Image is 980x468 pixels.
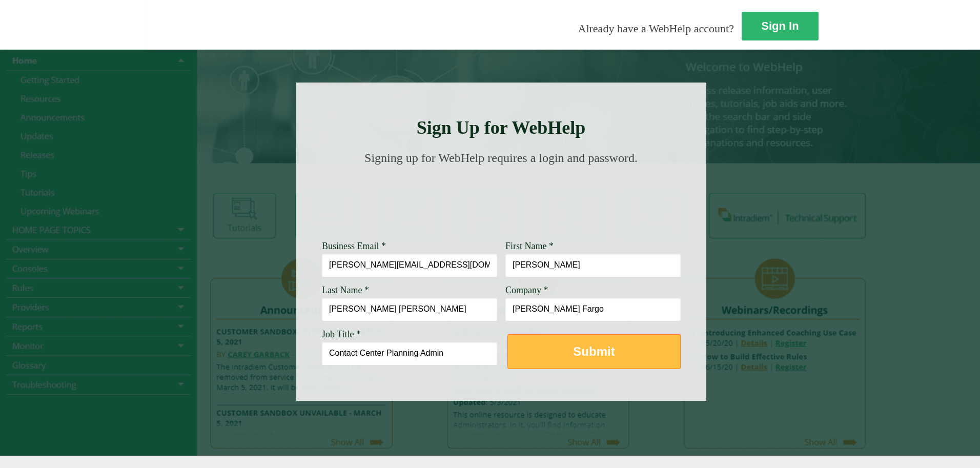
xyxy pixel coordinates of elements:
[761,19,799,32] strong: Sign In
[417,117,586,138] strong: Sign Up for WebHelp
[322,285,369,295] span: Last Name *
[578,22,734,35] span: Already have a WebHelp account?
[322,329,361,339] span: Job Title *
[742,12,819,40] a: Sign In
[505,241,554,251] span: First Name *
[573,344,615,358] strong: Submit
[322,241,386,251] span: Business Email *
[507,334,681,369] button: Submit
[505,285,548,295] span: Company *
[364,151,638,165] span: Signing up for WebHelp requires a login and password.
[328,175,675,227] img: Need Credentials? Sign up below. Have Credentials? Use the sign-in button.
